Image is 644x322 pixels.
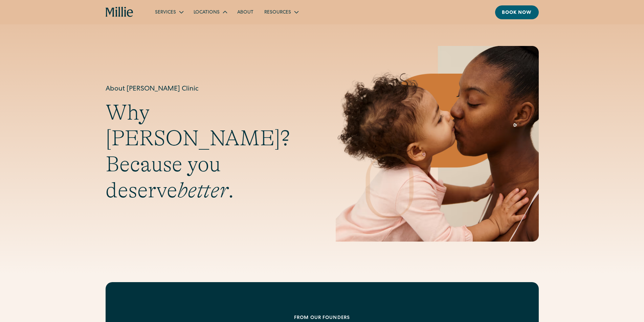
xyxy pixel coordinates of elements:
[150,6,188,18] div: Services
[259,6,303,18] div: Resources
[194,9,220,16] div: Locations
[106,100,309,203] h2: Why [PERSON_NAME]? Because you deserve .
[336,46,539,242] img: Mother and baby sharing a kiss, highlighting the emotional bond and nurturing care at the heart o...
[149,315,495,322] div: From our founders
[155,9,176,16] div: Services
[188,6,232,18] div: Locations
[106,7,134,18] a: home
[232,6,259,18] a: About
[264,9,291,16] div: Resources
[495,5,539,19] a: Book now
[177,178,228,202] em: better
[502,9,532,17] div: Book now
[106,84,309,94] h1: About [PERSON_NAME] Clinic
